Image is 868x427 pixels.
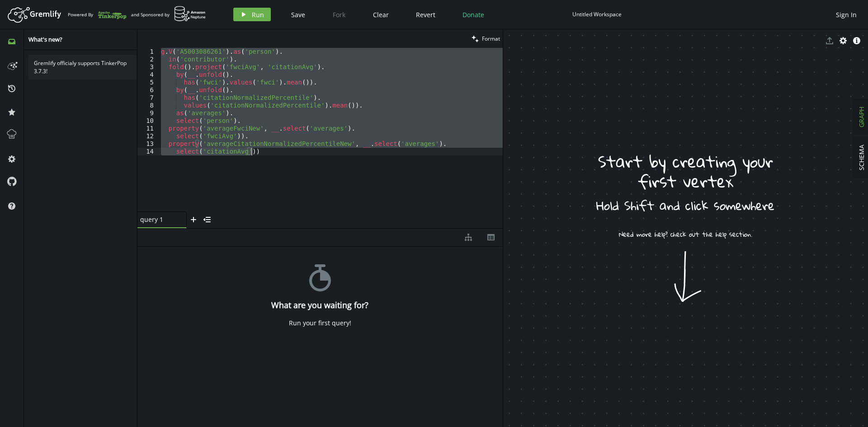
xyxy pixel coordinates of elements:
[137,48,160,56] div: 1
[28,55,136,80] div: Gremlify officialy supports TinkerPop 3.7.3!
[482,35,500,42] span: Format
[271,300,368,310] h4: What are you waiting for?
[469,29,503,48] button: Format
[831,8,861,21] button: Sign In
[462,10,484,19] span: Donate
[137,102,160,109] div: 8
[291,10,305,19] span: Save
[366,8,396,21] button: Clear
[233,8,271,21] button: Run
[572,11,622,18] div: Untitled Workspace
[333,10,345,19] span: Fork
[836,10,857,19] span: Sign In
[373,10,389,19] span: Clear
[137,148,160,155] div: 14
[416,10,435,19] span: Revert
[857,145,866,170] span: SCHEMA
[289,319,351,327] div: Run your first query!
[137,140,160,148] div: 13
[137,125,160,132] div: 11
[137,117,160,125] div: 10
[140,216,176,224] span: query 1
[137,86,160,94] div: 6
[325,8,353,21] button: Fork
[857,107,866,127] span: GRAPH
[137,63,160,71] div: 3
[137,109,160,117] div: 9
[409,8,442,21] button: Revert
[68,7,127,23] div: Powered By
[252,10,264,19] span: Run
[456,8,491,21] button: Donate
[284,8,312,21] button: Save
[28,35,62,43] span: What's new?
[137,56,160,63] div: 2
[174,6,206,22] img: AWS Neptune
[137,132,160,140] div: 12
[137,94,160,102] div: 7
[131,6,206,23] div: and Sponsored by
[137,71,160,79] div: 4
[137,79,160,86] div: 5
